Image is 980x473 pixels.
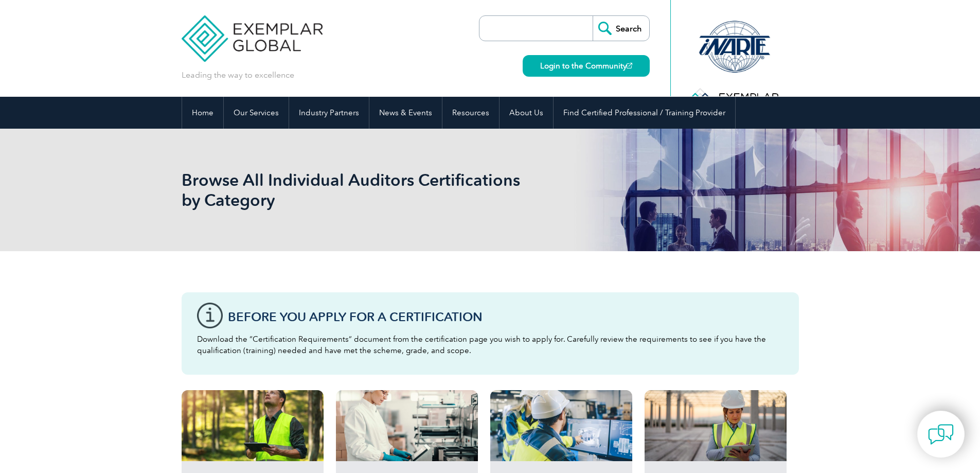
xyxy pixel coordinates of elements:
[224,97,289,129] a: Our Services
[523,55,650,77] a: Login to the Community
[928,422,954,447] img: contact-chat.png
[228,310,783,323] h3: Before You Apply For a Certification
[182,170,577,210] h1: Browse All Individual Auditors Certifications by Category
[289,97,369,129] a: Industry Partners
[182,97,223,129] a: Home
[369,97,442,129] a: News & Events
[442,97,499,129] a: Resources
[554,97,735,129] a: Find Certified Professional / Training Provider
[627,63,632,68] img: open_square.png
[182,69,294,81] p: Leading the way to excellence
[593,16,649,41] input: Search
[500,97,553,129] a: About Us
[197,334,783,356] p: Download the “Certification Requirements” document from the certification page you wish to apply ...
